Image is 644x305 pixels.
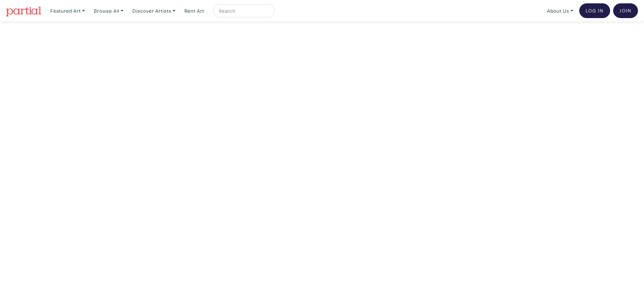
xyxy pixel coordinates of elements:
input: Search [218,7,268,15]
a: About Us [544,4,576,18]
a: Browse All [91,4,126,18]
a: Rent Art [181,4,207,18]
a: Discover Artists [129,4,178,18]
a: Featured Art [47,4,88,18]
a: Join [613,3,638,18]
a: Log In [579,3,610,18]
